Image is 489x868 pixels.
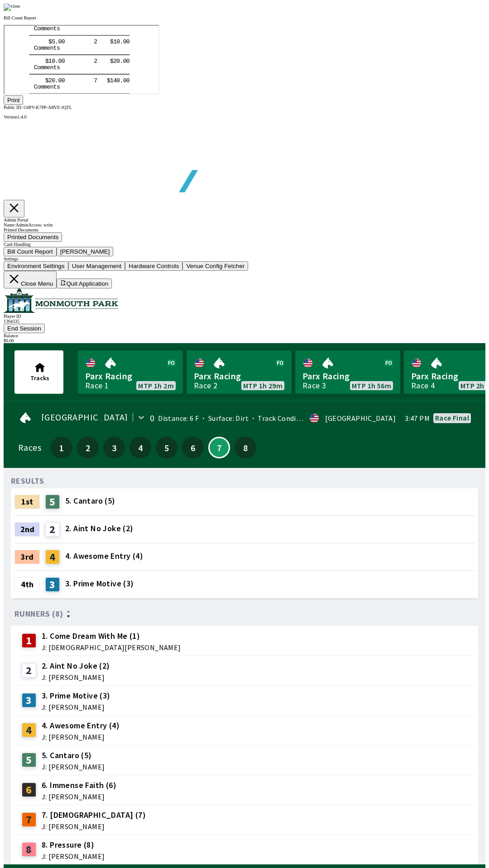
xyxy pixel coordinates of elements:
span: 5 [158,444,175,451]
span: J: [PERSON_NAME] [42,823,146,830]
button: 3 [103,437,125,458]
span: Parx Racing [194,370,284,382]
div: 2nd [14,522,40,537]
button: 7 [208,437,230,458]
button: 1 [51,437,72,458]
span: 6 [184,444,201,451]
tspan: 0 [57,32,61,39]
img: close [4,4,20,11]
tspan: m [39,39,43,46]
span: 3:47 PM [405,415,430,422]
span: 3. Prime Motive (3) [42,690,110,702]
div: 6 [22,783,36,797]
span: J: [PERSON_NAME] [42,763,105,770]
tspan: s [52,58,56,65]
tspan: n [46,58,49,65]
button: Venue Config Fetcher [182,261,248,271]
div: Races [18,444,41,451]
tspan: t [49,58,53,65]
div: Settings [4,256,485,261]
tspan: 0 [119,32,122,39]
div: 0 [150,415,154,422]
iframe: ReportvIEWER [4,25,159,94]
div: Race 1 [85,382,109,389]
tspan: . [115,52,119,58]
div: 3 [45,577,60,592]
div: 5 [45,495,60,509]
button: 4 [129,437,151,458]
div: RESULTS [11,477,44,485]
button: Hardware Controls [125,261,182,271]
tspan: 0 [54,32,58,39]
button: Print [4,95,23,105]
p: Bill Count Report [4,15,485,20]
span: J: [PERSON_NAME] [42,733,120,741]
span: 3. Prime Motive (3) [65,578,134,590]
span: G6PV-K7PP-ARVE-JQTL [24,105,72,110]
tspan: 1 [105,52,109,58]
div: 8 [22,842,36,857]
tspan: 0 [112,32,116,39]
div: Race 2 [194,382,217,389]
button: 5 [156,437,177,458]
tspan: $ [41,32,44,39]
div: Public ID: [4,105,485,110]
span: Distance: 6 F [158,414,199,423]
tspan: $ [41,52,44,58]
span: 5. Cantaro (5) [42,750,105,761]
button: Close Menu [4,271,57,288]
button: [PERSON_NAME] [57,247,114,256]
span: Surface: Dirt [199,414,249,423]
img: global tote logo [24,119,284,215]
button: Printed Documents [4,232,62,242]
div: Race final [435,414,469,421]
span: 1. Come Dream With Me (1) [42,630,181,642]
span: 4. Awesome Entry (4) [42,720,120,731]
div: Balance [4,333,485,338]
tspan: 0 [47,52,51,58]
span: 1 [53,444,70,451]
div: Cash Handling [4,242,485,247]
tspan: 2 [89,32,93,39]
div: 1364335 [4,319,485,324]
span: Track Condition: Firm [249,414,328,423]
span: MTP 1h 56m [352,382,391,389]
tspan: 0 [112,52,116,58]
tspan: C [29,58,33,65]
span: 3 [105,444,123,451]
tspan: 1 [44,32,48,39]
tspan: e [43,39,46,46]
span: J: [PERSON_NAME] [42,674,110,681]
span: J: [PERSON_NAME] [42,703,110,711]
div: Race 3 [302,382,326,389]
tspan: 4 [109,52,112,58]
div: [GEOGRAPHIC_DATA] [325,415,396,422]
span: [GEOGRAPHIC_DATA] [41,414,128,421]
tspan: 2 [109,32,112,39]
a: Parx RacingRace 3MTP 1h 56m [295,350,400,394]
tspan: e [43,58,46,65]
tspan: $ [105,32,109,39]
span: MTP 1h 29m [243,382,283,389]
img: venue logo [4,288,118,313]
span: J: [DEMOGRAPHIC_DATA][PERSON_NAME] [42,644,181,651]
tspan: . [51,52,54,58]
span: 4. Awesome Entry (4) [65,550,143,562]
button: 6 [182,437,204,458]
div: 2 [45,522,60,537]
span: 7 [211,445,227,450]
